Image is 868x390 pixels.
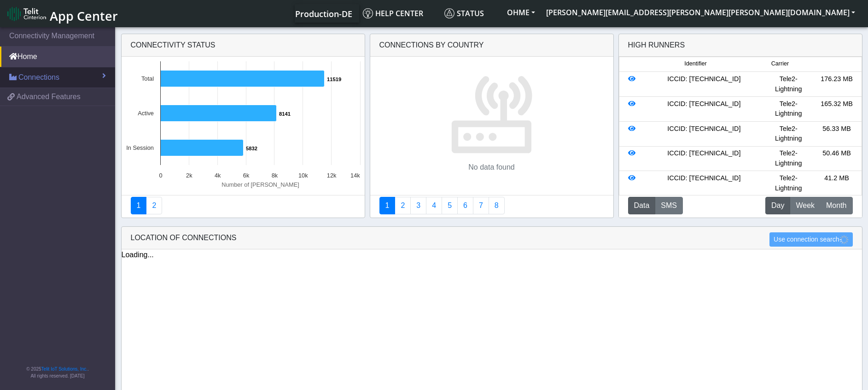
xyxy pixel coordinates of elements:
[370,34,613,57] div: Connections By Country
[7,6,46,21] img: logo-telit-cinterion-gw-new.png
[644,148,764,168] div: ICCID: [TECHNICAL_ID]
[644,74,764,94] div: ICCID: [TECHNICAL_ID]
[796,200,815,211] span: Week
[122,249,862,260] div: Loading...
[379,197,604,214] nav: Summary paging
[243,172,249,179] text: 6k
[50,7,118,24] span: App Center
[457,197,473,214] a: 14 Days Trend
[813,99,861,119] div: 165.32 MB
[541,4,861,21] button: [PERSON_NAME][EMAIL_ADDRESS][PERSON_NAME][PERSON_NAME][DOMAIN_NAME]
[126,144,154,151] text: In Session
[141,75,153,82] text: Total
[327,77,341,82] text: 11519
[769,232,852,247] button: Use connection search
[644,173,764,193] div: ICCID: [TECHNICAL_ID]
[444,8,454,18] img: status.svg
[246,146,257,151] text: 5832
[426,197,442,214] a: Connections By Carrier
[839,235,849,244] img: loading
[298,172,308,179] text: 10k
[790,197,821,214] button: Week
[813,148,861,168] div: 50.46 MB
[159,172,162,179] text: 0
[138,110,154,117] text: Active
[295,4,352,23] a: Your current platform instance
[395,197,411,214] a: Carrier
[279,111,291,117] text: 8141
[655,197,683,214] button: SMS
[501,4,541,21] button: OHME
[221,181,299,188] text: Number of [PERSON_NAME]
[122,227,862,249] div: LOCATION OF CONNECTIONS
[363,8,423,18] span: Help center
[7,4,117,24] a: App Center
[18,72,59,83] span: Connections
[764,173,813,193] div: Tele2-Lightning
[764,148,813,168] div: Tele2-Lightning
[473,197,489,214] a: Zero Session
[131,197,147,214] a: Connectivity status
[350,172,360,179] text: 14k
[41,366,87,372] a: Telit IoT Solutions, Inc.
[444,8,484,18] span: Status
[146,197,162,214] a: Deployment status
[489,197,505,214] a: Not Connected for 30 days
[764,74,813,94] div: Tele2-Lightning
[628,40,685,51] div: High Runners
[186,172,192,179] text: 2k
[684,59,706,68] span: Identifier
[271,172,278,179] text: 8k
[131,197,355,214] nav: Summary paging
[813,173,861,193] div: 41.2 MB
[450,71,533,154] img: devices.svg
[764,99,813,119] div: Tele2-Lightning
[644,124,764,144] div: ICCID: [TECHNICAL_ID]
[295,8,352,19] span: Production-DE
[771,200,784,211] span: Day
[764,124,813,144] div: Tele2-Lightning
[122,34,365,57] div: Connectivity status
[379,197,396,214] a: Connections By Country
[813,124,861,144] div: 56.33 MB
[442,197,458,214] a: Usage by Carrier
[813,74,861,94] div: 176.23 MB
[628,197,656,214] button: Data
[468,162,515,173] p: No data found
[765,197,790,214] button: Day
[17,91,81,102] span: Advanced Features
[644,99,764,119] div: ICCID: [TECHNICAL_ID]
[359,4,441,23] a: Help center
[363,8,373,18] img: knowledge.svg
[826,200,846,211] span: Month
[820,197,852,214] button: Month
[410,197,426,214] a: Usage per Country
[214,172,221,179] text: 4k
[326,172,336,179] text: 12k
[771,59,789,68] span: Carrier
[441,4,501,23] a: Status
